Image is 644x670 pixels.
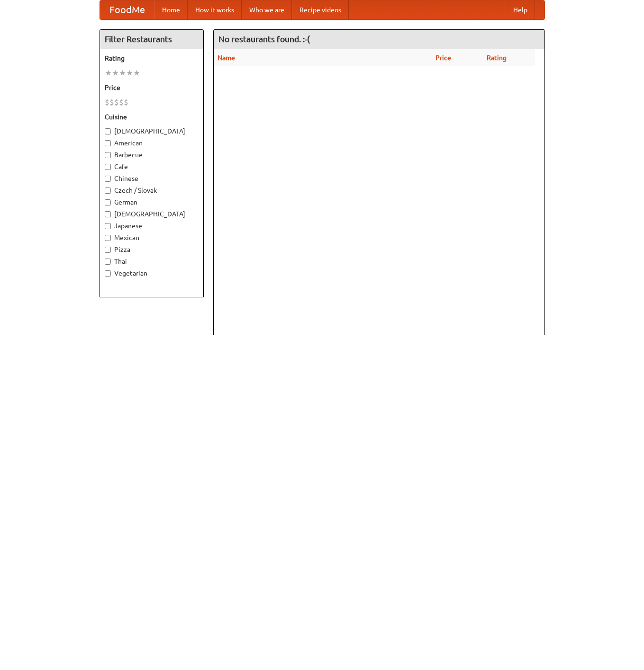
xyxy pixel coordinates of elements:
[105,128,111,134] input: [DEMOGRAPHIC_DATA]
[105,140,111,146] input: American
[105,223,111,229] input: Japanese
[105,164,111,170] input: Cafe
[105,233,199,242] label: Mexican
[133,68,140,78] li: ★
[105,138,199,148] label: American
[126,68,133,78] li: ★
[119,68,126,78] li: ★
[105,199,111,205] input: German
[105,257,199,266] label: Thai
[435,54,451,62] a: Price
[506,0,535,19] a: Help
[105,235,111,241] input: Mexican
[188,0,242,19] a: How it works
[109,97,114,107] li: $
[487,54,507,62] a: Rating
[242,0,292,19] a: Who we are
[124,97,128,107] li: $
[105,176,111,182] input: Chinese
[114,97,119,107] li: $
[105,126,199,136] label: [DEMOGRAPHIC_DATA]
[105,247,111,253] input: Pizza
[105,186,199,195] label: Czech / Slovak
[105,97,109,107] li: $
[100,30,203,49] h4: Filter Restaurants
[105,270,111,277] input: Vegetarian
[105,54,199,63] h5: Rating
[292,0,349,19] a: Recipe videos
[105,268,199,278] label: Vegetarian
[105,221,199,231] label: Japanese
[218,35,310,44] ng-pluralize: No restaurants found. :-(
[218,54,235,62] a: Name
[100,0,154,19] a: FoodMe
[105,211,111,217] input: [DEMOGRAPHIC_DATA]
[105,112,199,122] h5: Cuisine
[105,259,111,265] input: Thai
[105,152,111,158] input: Barbecue
[105,162,199,171] label: Cafe
[119,97,124,107] li: $
[105,188,111,194] input: Czech / Slovak
[105,83,199,92] h5: Price
[105,68,112,78] li: ★
[154,0,188,19] a: Home
[105,174,199,183] label: Chinese
[105,209,199,219] label: [DEMOGRAPHIC_DATA]
[105,150,199,160] label: Barbecue
[105,245,199,254] label: Pizza
[112,68,119,78] li: ★
[105,197,199,207] label: German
